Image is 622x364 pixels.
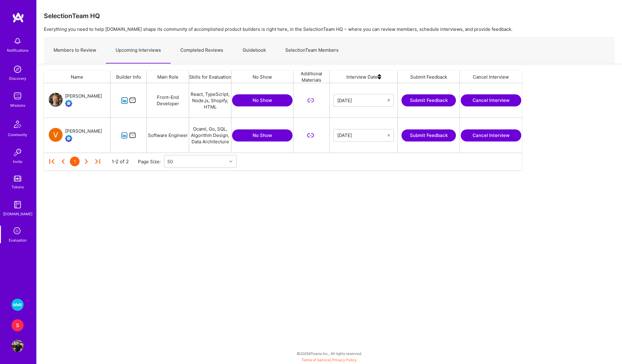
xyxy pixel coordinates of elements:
[10,102,25,109] div: Missions
[11,63,24,75] img: discovery
[10,299,25,311] a: Wolt - Fintech: Payments Expansion Team
[293,71,330,83] div: Additional Materials
[36,346,622,361] div: © 2025 ATeams Inc., All rights reserved.
[147,71,189,83] div: Main Role
[11,340,24,352] img: User Avatar
[332,358,357,362] a: Privacy Policy
[65,100,72,107] img: Evaluation Call Booked
[106,37,171,63] a: Upcoming Interviews
[167,158,173,165] div: 50
[307,132,314,139] i: icon LinkSecondary
[121,132,128,139] i: icon linkedIn
[461,94,521,106] button: Cancel Interview
[14,176,21,181] img: tokens
[49,128,63,142] img: User Avatar
[8,132,27,138] div: Community
[401,94,456,106] button: Submit Feedback
[44,12,100,20] h3: SelectionTeam HQ
[10,319,25,331] a: S
[307,97,314,104] i: icon LinkSecondary
[401,129,456,141] button: Submit Feedback
[12,226,23,237] i: icon SelectionTeam
[11,199,24,211] img: guide book
[44,71,110,83] div: Name
[65,93,102,100] div: [PERSON_NAME]
[121,97,128,104] i: icon linkedIn
[302,358,330,362] a: Terms of Service
[11,146,24,158] img: Invite
[171,37,233,63] a: Completed Reviews
[44,26,615,32] p: Everything you need to help [DOMAIN_NAME] shape its community of accomplished product builders is...
[49,93,63,107] img: User Avatar
[189,118,231,153] div: Ocaml, Go, SQL, Algorithm Design, Data Architecture
[11,184,24,190] div: Tokens
[378,71,381,83] img: sort
[110,71,147,83] div: Builder Info
[9,237,27,243] div: Evaluation
[10,117,25,132] img: Community
[12,12,24,23] img: logo
[65,128,102,135] div: [PERSON_NAME]
[276,37,348,63] a: SelectionTeam Members
[65,135,72,142] img: Evaluation Call Booked
[138,158,164,165] div: Page Size:
[49,128,102,143] a: User Avatar[PERSON_NAME]Evaluation Call Booked
[461,129,521,141] button: Cancel Interview
[398,71,460,83] div: Submit Feedback
[70,157,80,166] div: 1
[337,97,388,103] input: Select Date...
[231,71,293,83] div: No Show
[44,83,526,153] div: grid
[229,160,232,163] i: icon Chevron
[49,93,102,108] a: User Avatar[PERSON_NAME]Evaluation Call Booked
[232,94,293,106] button: No Show
[11,90,24,102] img: teamwork
[11,299,24,311] img: Wolt - Fintech: Payments Expansion Team
[337,132,388,138] input: Select Date...
[44,37,106,63] a: Members to Review
[189,71,231,83] div: Skills for Evaluation
[232,129,293,141] button: No Show
[112,158,129,165] div: 1-2 of 2
[11,35,24,47] img: bell
[460,71,522,83] div: Cancel Interview
[7,47,28,54] div: Notifications
[189,83,231,118] div: React, TypeScript, Node.js, Shopify, HTML
[129,97,136,104] i: icon Mail
[11,319,24,331] div: S
[13,158,22,165] div: Invite
[10,340,25,352] a: User Avatar
[330,71,398,83] div: Interview Date
[3,211,32,217] div: [DOMAIN_NAME]
[147,83,189,118] div: Front-End Developer
[233,37,276,63] a: Guidebook
[9,75,26,82] div: Discovery
[147,118,189,153] div: Software Engineer
[129,132,136,139] i: icon Mail
[302,358,357,362] span: |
